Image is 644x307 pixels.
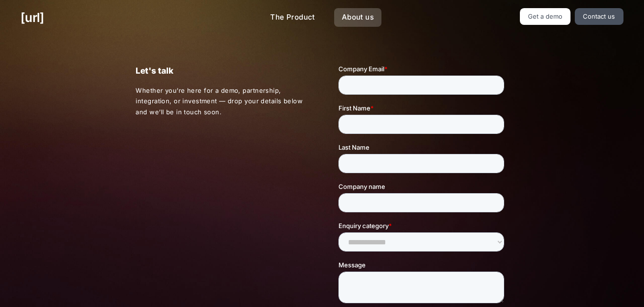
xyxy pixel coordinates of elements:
a: Contact us [575,8,623,25]
a: About us [334,8,381,27]
a: The Product [263,8,323,27]
p: Whether you’re here for a demo, partnership, integration, or investment — drop your details below... [136,85,306,118]
a: Get a demo [520,8,571,25]
p: Let's talk [136,64,305,77]
a: [URL] [21,8,44,27]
